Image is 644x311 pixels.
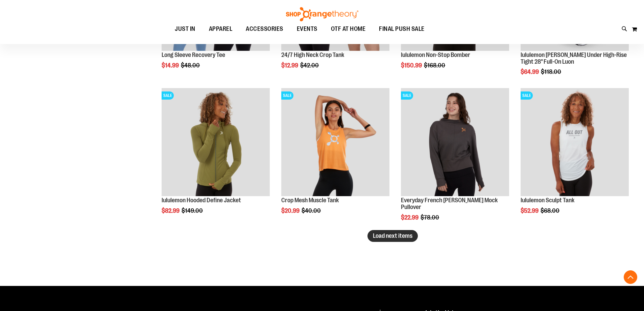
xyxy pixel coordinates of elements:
span: APPAREL [209,21,233,37]
div: product [158,85,273,232]
span: Load next items [373,232,412,239]
span: $12.99 [281,62,299,69]
span: OTF AT HOME [331,21,366,37]
button: Load next items [367,230,418,242]
div: product [517,85,632,232]
a: Everyday French [PERSON_NAME] Mock Pullover [401,197,498,210]
img: Crop Mesh Muscle Tank primary image [281,88,389,196]
a: APPAREL [202,21,239,37]
span: JUST IN [175,21,195,37]
span: EVENTS [297,21,317,37]
a: EVENTS [290,21,324,37]
span: SALE [521,91,533,100]
a: lululemon Hooded Define Jacket [162,197,241,204]
a: JUST IN [168,21,202,37]
span: ACCESSORIES [246,21,283,37]
a: ACCESSORIES [239,21,290,37]
span: $68.00 [541,207,560,214]
a: lululemon [PERSON_NAME] Under High-Rise Tight 28" Full-On Luon [521,51,627,65]
span: SALE [401,91,413,100]
span: $64.99 [521,68,540,75]
a: FINAL PUSH SALE [372,21,431,37]
a: 24/7 High Neck Crop Tank [281,51,344,58]
a: Product image for lululemon Sculpt TankSALE [521,88,629,198]
span: $40.00 [302,207,322,214]
div: product [398,85,512,238]
span: $42.00 [300,62,320,69]
a: Crop Mesh Muscle Tank primary imageSALE [281,88,389,198]
span: $48.00 [181,62,201,69]
a: Long Sleeve Recovery Tee [162,51,225,58]
span: $52.99 [521,207,540,214]
span: $149.00 [182,207,204,214]
a: lululemon Sculpt Tank [521,197,574,204]
span: $82.99 [162,207,181,214]
span: $118.00 [541,68,562,75]
div: product [278,85,393,232]
span: $14.99 [162,62,180,69]
a: Crop Mesh Muscle Tank [281,197,339,204]
a: Product image for Everyday French Terry Crop Mock PulloverSALE [401,88,509,198]
img: Shop Orangetheory [285,7,359,21]
img: Product image for Everyday French Terry Crop Mock Pullover [401,88,509,196]
span: SALE [281,91,293,100]
img: Product image for lululemon Sculpt Tank [521,88,629,196]
a: Product image for lululemon Hooded Define JacketSALE [162,88,270,198]
a: OTF AT HOME [324,21,373,37]
a: lululemon Non-Stop Bomber [401,51,470,58]
span: $168.00 [424,62,446,69]
span: $78.00 [421,214,440,221]
span: SALE [162,91,174,100]
button: Back To Top [624,270,637,284]
img: Product image for lululemon Hooded Define Jacket [162,88,270,196]
span: FINAL PUSH SALE [379,21,425,37]
span: $20.99 [281,207,301,214]
span: $22.99 [401,214,420,221]
span: $150.99 [401,62,423,69]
